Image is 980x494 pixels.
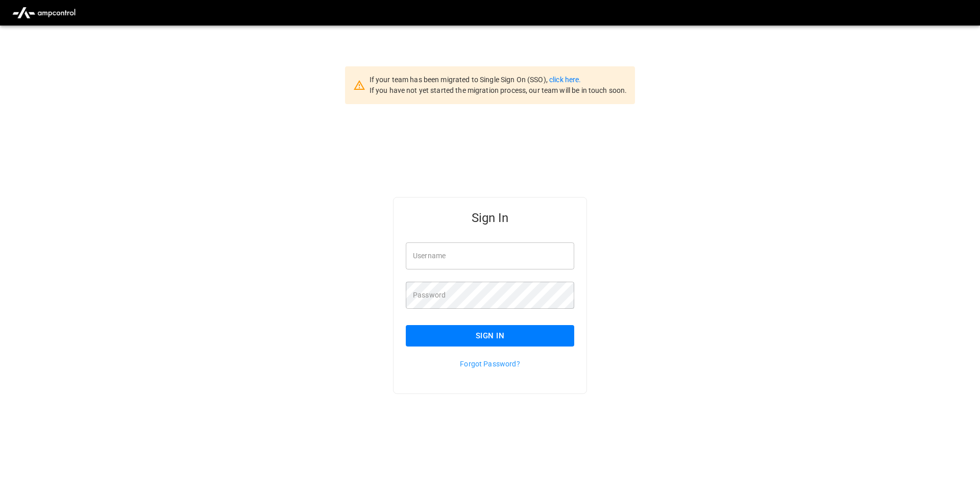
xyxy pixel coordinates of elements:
[549,76,581,84] a: click here.
[8,3,80,22] img: ampcontrol.io logo
[406,325,574,347] button: Sign In
[406,210,574,226] h5: Sign In
[370,76,549,84] span: If your team has been migrated to Single Sign On (SSO),
[406,359,574,369] p: Forgot Password?
[370,86,627,94] span: If you have not yet started the migration process, our team will be in touch soon.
